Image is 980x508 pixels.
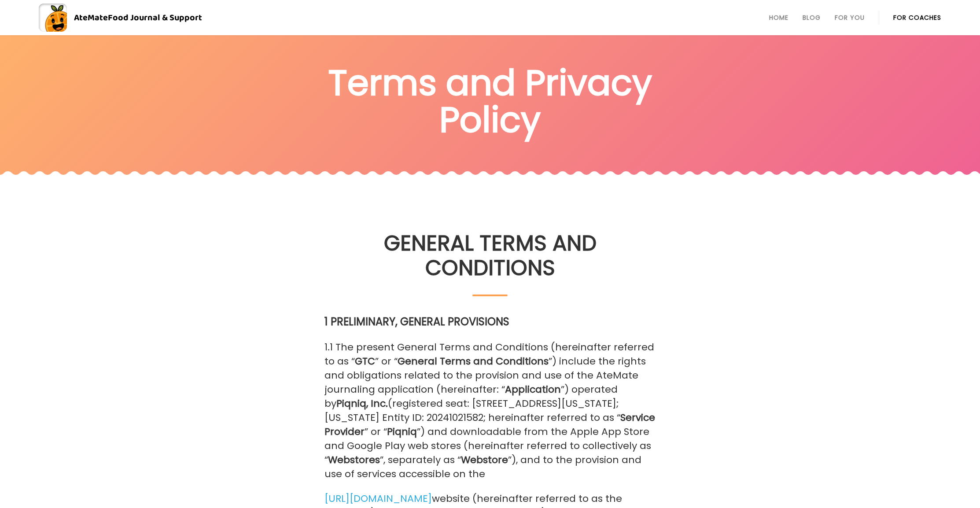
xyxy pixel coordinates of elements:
[39,4,941,32] a: AteMateFood Journal & Support
[505,383,561,396] strong: Application
[769,14,788,21] a: Home
[324,314,656,330] h3: 1 PRELIMINARY, GENERAL PROVISIONS
[324,340,656,481] p: 1.1 The present General Terms and Conditions (hereinafter referred to as “ ” or “ ”) include the ...
[387,425,417,438] strong: Piqniq
[108,11,202,25] span: Food Journal & Support
[336,397,388,410] strong: Piqniq, Inc.
[275,64,705,138] h1: Terms and Privacy Policy
[461,453,508,467] strong: Webstore
[355,354,375,368] strong: GTC
[803,14,821,21] a: Blog
[324,492,432,506] a: [URL][DOMAIN_NAME]
[324,231,656,296] h2: GENERAL TERMS AND CONDITIONS
[328,453,380,467] strong: Webstores
[67,11,202,25] div: AteMate
[324,411,655,438] strong: Service Provider
[835,14,865,21] a: For You
[893,14,941,21] a: For Coaches
[398,354,549,368] strong: General Terms and Conditions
